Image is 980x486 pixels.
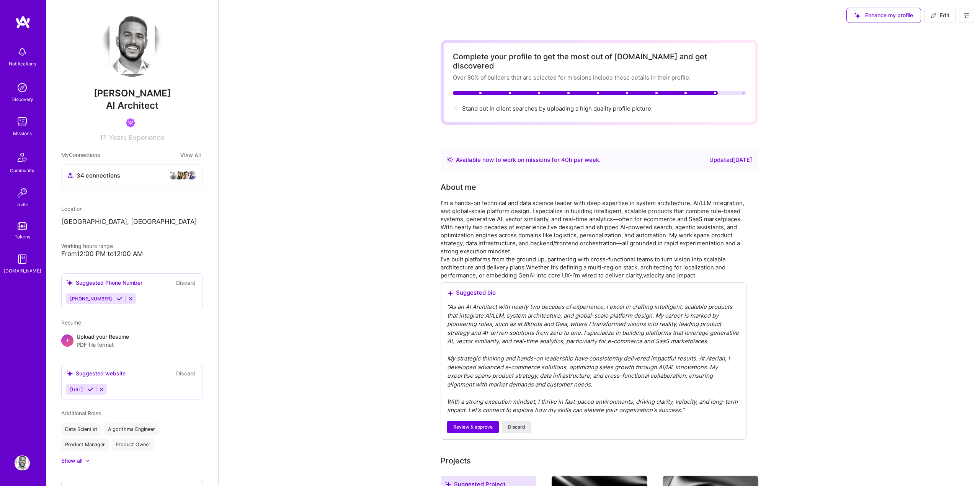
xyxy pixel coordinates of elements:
img: avatar [175,171,184,180]
img: guide book [15,251,30,267]
button: View All [178,151,203,160]
div: Projects [441,455,471,466]
button: Discard [502,421,531,433]
i: Accept [117,296,122,302]
img: teamwork [15,114,30,129]
div: About me [441,181,476,193]
div: Suggested bio [447,289,740,297]
div: Stand out in client searches by uploading a high quality profile picture [462,104,651,113]
button: Discard [174,278,198,287]
span: Edit [931,11,949,19]
span: PDF file format [77,341,129,349]
i: Reject [128,296,134,302]
img: bell [15,44,30,60]
span: 34 connections [77,171,120,179]
span: [URL] [70,387,83,392]
div: Complete your profile to get the most out of [DOMAIN_NAME] and get discovered [453,52,746,70]
div: Updated [DATE] [709,155,752,165]
span: AI Architect [106,100,158,111]
img: discovery [15,80,30,95]
div: Suggested Phone Number [66,279,142,287]
button: 34 connectionsavataravataravataravatar [61,164,203,189]
span: + [65,336,70,344]
span: 17 [100,134,106,142]
img: avatar [169,171,178,180]
img: Availability [447,157,453,163]
div: Product Manager [61,439,109,451]
img: avatar [181,171,190,180]
button: Review & approve [447,421,499,433]
i: icon SuggestedTeams [447,290,453,296]
img: avatar [187,171,196,180]
div: [DOMAIN_NAME] [4,267,41,275]
button: Edit [924,8,956,23]
div: Algorithms Engineer [104,423,159,435]
div: Community [10,166,34,175]
div: Invite [16,201,28,209]
span: Resume [61,319,81,326]
i: icon Collaborator [68,173,73,178]
span: [PERSON_NAME] [61,88,203,99]
span: Additional Roles [61,410,101,416]
img: Invite [15,185,30,201]
p: [GEOGRAPHIC_DATA], [GEOGRAPHIC_DATA] [61,217,203,227]
span: Discard [508,424,525,431]
div: Show all [61,457,82,465]
span: Working hours range [61,243,113,249]
div: Discovery [11,95,33,103]
i: Accept [88,387,93,392]
div: Tell us a little about yourself [441,181,476,193]
div: Missions [13,129,32,137]
span: 40 [561,156,569,163]
i: icon SuggestedTeams [66,370,73,377]
div: Data Scientist [61,423,101,435]
span: Years Experience [109,134,165,142]
div: " As an AI Architect with nearly two decades of experience, I excel in crafting intelligent, scal... [447,303,740,415]
div: Location [61,205,203,213]
div: Available now to work on missions for h per week . [456,155,601,165]
span: Review & approve [453,424,493,431]
img: Been on Mission [126,118,135,127]
img: User Avatar [101,15,163,77]
div: +Upload your ResumePDF file format [61,333,203,349]
div: Tokens [15,233,30,241]
div: Notifications [9,60,36,68]
div: From 12:00 PM to 12:00 AM [61,250,203,258]
img: tokens [18,222,27,230]
img: logo [15,15,31,29]
button: Discard [174,369,198,378]
div: Product Owner [112,439,154,451]
div: Suggested website [66,369,126,377]
span: [PHONE_NUMBER] [70,296,112,302]
span: My Connections [61,151,100,160]
div: I’m a hands-on technical and data science leader with deep expertise in system architecture, AI/L... [441,199,747,279]
div: Upload your Resume [77,333,129,349]
a: User Avatar [13,455,32,471]
i: icon SuggestedTeams [66,279,73,286]
div: Over 80% of builders that are selected for missions include these details in their profile. [453,73,746,82]
i: Reject [99,387,105,392]
img: Community [13,148,31,166]
img: User Avatar [15,455,30,471]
